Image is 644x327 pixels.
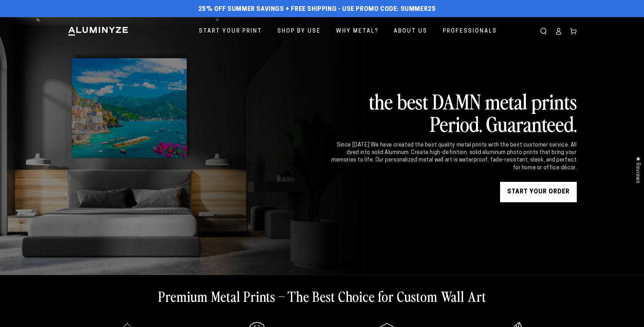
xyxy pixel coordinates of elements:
[68,26,129,36] img: Aluminyze
[198,6,436,13] span: 25% off Summer Savings + Free Shipping - Use Promo Code: SUMMER25
[438,22,502,40] a: Professionals
[194,22,267,40] a: Start Your Print
[389,22,433,40] a: About Us
[199,27,262,36] span: Start Your Print
[272,22,326,40] a: Shop By Use
[500,182,577,202] a: START YOUR Order
[536,24,551,39] summary: Search our site
[443,27,497,36] span: Professionals
[394,27,427,36] span: About Us
[330,90,577,135] h2: the best DAMN metal prints Period. Guaranteed.
[158,287,486,305] h2: Premium Metal Prints – The Best Choice for Custom Wall Art
[336,27,379,36] span: Why Metal?
[331,22,384,40] a: Why Metal?
[330,141,577,172] div: Since [DATE] We have created the best quality metal prints with the best customer service. All dy...
[631,151,644,189] div: Click to open Judge.me floating reviews tab
[277,27,321,36] span: Shop By Use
